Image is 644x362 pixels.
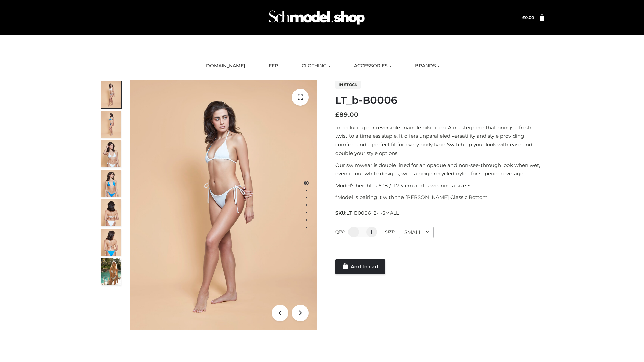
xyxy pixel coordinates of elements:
[410,59,445,73] a: BRANDS
[335,229,345,234] label: QTY:
[522,15,534,20] bdi: 0.00
[101,229,121,256] img: ArielClassicBikiniTop_CloudNine_AzureSky_OW114ECO_8-scaled.jpg
[335,123,544,158] p: Introducing our reversible triangle bikini top. A masterpiece that brings a fresh twist to a time...
[335,193,544,202] p: *Model is pairing it with the [PERSON_NAME] Classic Bottom
[199,59,250,73] a: [DOMAIN_NAME]
[349,59,396,73] a: ACCESSORIES
[385,229,395,234] label: Size:
[335,161,544,178] p: Our swimwear is double lined for an opaque and non-see-through look when wet, even in our white d...
[264,59,283,73] a: FFP
[522,15,525,20] span: £
[266,4,367,31] img: Schmodel Admin 964
[130,80,317,330] img: ArielClassicBikiniTop_CloudNine_AzureSky_OW114ECO_1
[101,111,121,138] img: ArielClassicBikiniTop_CloudNine_AzureSky_OW114ECO_2-scaled.jpg
[335,111,339,118] span: £
[101,199,121,226] img: ArielClassicBikiniTop_CloudNine_AzureSky_OW114ECO_7-scaled.jpg
[101,258,121,285] img: Arieltop_CloudNine_AzureSky2.jpg
[101,170,121,197] img: ArielClassicBikiniTop_CloudNine_AzureSky_OW114ECO_4-scaled.jpg
[399,227,434,238] div: SMALL
[522,15,534,20] a: £0.00
[335,209,399,217] span: SKU:
[335,259,385,274] a: Add to cart
[346,210,399,216] span: LT_B0006_2-_-SMALL
[297,59,335,73] a: CLOTHING
[335,94,544,106] h1: LT_b-B0006
[101,81,121,108] img: ArielClassicBikiniTop_CloudNine_AzureSky_OW114ECO_1-scaled.jpg
[335,111,358,118] bdi: 89.00
[335,181,544,190] p: Model’s height is 5 ‘8 / 173 cm and is wearing a size S.
[335,81,361,89] span: In stock
[101,140,121,167] img: ArielClassicBikiniTop_CloudNine_AzureSky_OW114ECO_3-scaled.jpg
